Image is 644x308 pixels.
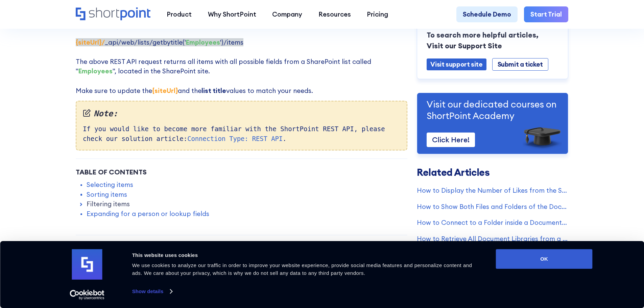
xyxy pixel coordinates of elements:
a: Resources [310,6,359,23]
a: Why ShortPoint [200,6,264,23]
a: Visit support site [427,58,486,70]
a: Usercentrics Cookiebot - opens in a new window [57,290,117,300]
p: To search more helpful articles, Visit our Support Site [427,29,558,51]
div: Product [167,9,192,19]
div: Pricing [367,9,388,19]
div: This website uses cookies [132,251,481,259]
a: Schedule Demo [456,6,518,23]
a: Filtering items [87,199,130,209]
a: Show details [132,286,172,297]
h3: Related Articles [417,168,568,177]
a: How to Retrieve All Document Libraries from a Site Collection Using ShortPoint Connect [417,234,568,243]
a: Selecting items [87,180,133,190]
div: Table of Contents [76,167,407,177]
em: Note: [83,108,400,120]
strong: {siteUrl}/ [76,38,105,46]
a: Home [76,7,150,21]
span: We use cookies to analyze our traffic in order to improve your website experience, provide social... [132,262,472,276]
a: Product [159,6,200,23]
strong: list title [201,87,226,95]
button: OK [496,249,593,269]
a: How to Show Both Files and Folders of the Document Library in a ShortPoint Element [417,202,568,211]
strong: Employees [186,38,220,46]
div: Resources [318,9,351,19]
a: Submit a ticket [492,58,548,70]
a: Expanding for a person or lookup fields [87,209,209,219]
a: Connection Type: REST API [187,135,283,142]
strong: {siteUrl} [152,87,178,95]
div: If you would like to become more familiar with the ShortPoint REST API, please check our solution... [76,101,407,150]
img: logo [72,249,102,280]
a: How to Display the Number of Likes from the SharePoint List Items [417,185,568,195]
a: Click Here! [427,132,475,147]
span: ‍ _api/web/lists/getbytitle(' ')/items [76,38,243,46]
a: Sorting items [87,190,127,199]
a: Start Trial [524,6,568,23]
div: Company [272,9,302,19]
p: Visit our dedicated courses on ShortPoint Academy [427,98,558,121]
a: Pricing [359,6,397,23]
a: Company [264,6,310,23]
strong: Employees [78,67,113,75]
a: How to Connect to a Folder inside a Document Library Using REST API [417,218,568,228]
div: Why ShortPoint [208,9,256,19]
